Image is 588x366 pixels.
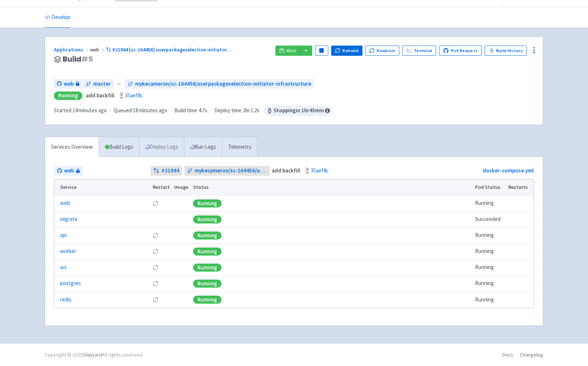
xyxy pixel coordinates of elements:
[331,46,362,56] button: Rebuild
[153,297,158,303] button: Restart pod
[191,179,473,195] th: Status
[117,80,122,88] span: ←
[139,137,184,157] a: Deploy Logs
[153,265,158,270] button: Restart pod
[106,46,232,53] a: #21944 [sc-164456] userpackageselection initiator...
[483,167,534,174] a: docker-compose.yml
[473,195,506,211] td: Running
[54,107,107,114] span: Started
[54,166,83,176] a: web
[60,263,67,272] a: ws
[473,292,506,308] td: Running
[54,179,150,195] th: Service
[153,200,158,206] button: Restart pod
[99,137,139,157] a: Build Logs
[473,211,506,227] td: Succeeded
[243,106,259,115] span: 2m 1.2s
[81,54,93,64] span: # 5
[287,48,296,54] span: Visit
[193,215,222,223] div: Running
[90,46,106,53] span: web
[222,137,257,157] a: Telemetry
[60,247,76,256] a: worker
[193,199,222,207] div: Running
[135,80,311,88] span: mykecameron/sc-164456/userpackageselection-initiator-infrastructure
[150,179,172,195] th: Restart
[45,7,70,28] a: Develop
[153,249,158,254] button: Restart pod
[133,107,167,114] time: 18 minutes ago
[315,46,328,56] button: Pause
[60,215,78,223] a: migrate
[54,91,82,100] div: Running
[72,107,107,114] time: 14 minutes ago
[473,244,506,260] td: Running
[125,79,314,89] a: mykecameron/sc-164456/userpackageselection-initiator-infrastructure
[214,106,242,115] span: Deploy time
[365,46,400,56] button: Rowboat
[184,137,222,157] a: Run Logs
[193,231,222,240] div: Running
[195,167,267,175] span: mykecameron/sc-164456/userpackageselection-initiator-infrastructure
[439,46,482,56] a: Pull Request
[473,276,506,292] td: Running
[161,167,179,175] strong: # 21944
[520,351,543,358] a: Changelog
[193,280,222,288] div: Running
[150,166,182,176] a: #21944
[193,296,222,304] div: Running
[112,46,231,53] span: #21944 [sc-164456] userpackageselection initiator ...
[402,46,436,56] a: Terminal
[64,80,74,88] span: web
[114,107,167,114] span: Queued
[125,92,143,99] a: 35aef8c
[45,351,144,359] div: Copyright © 2025 All rights reserved.
[172,179,191,195] th: Image
[193,264,222,272] div: Running
[93,80,111,88] span: master
[60,279,81,288] a: postgres
[506,179,534,195] th: Restarts
[60,199,70,207] a: web
[64,167,74,175] span: web
[45,137,99,157] a: Services Overview
[83,79,114,89] a: master
[60,296,71,304] a: redis
[153,281,158,287] button: Restart pod
[54,79,82,89] a: web
[264,106,333,116] span: Stopping in 1 hr 45 min
[502,351,513,358] a: Docs
[54,46,90,53] a: Applications
[184,166,270,176] a: mykecameron/sc-164456/userpackageselection-initiator-infrastructure
[275,46,300,56] a: Visit
[83,351,102,358] a: Shipyard
[485,46,527,56] a: Build History
[174,106,197,115] span: Build time
[54,106,333,116] div: · · ·
[63,55,93,63] span: Build
[473,227,506,244] td: Running
[199,106,207,115] span: 4.7s
[473,179,506,195] th: Pod Status
[311,167,329,174] a: 35aef8c
[473,260,506,276] td: Running
[193,248,222,256] div: Running
[60,231,67,240] a: api
[272,167,300,174] strong: add backfill
[153,233,158,238] button: Restart pod
[86,92,114,99] strong: add backfill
